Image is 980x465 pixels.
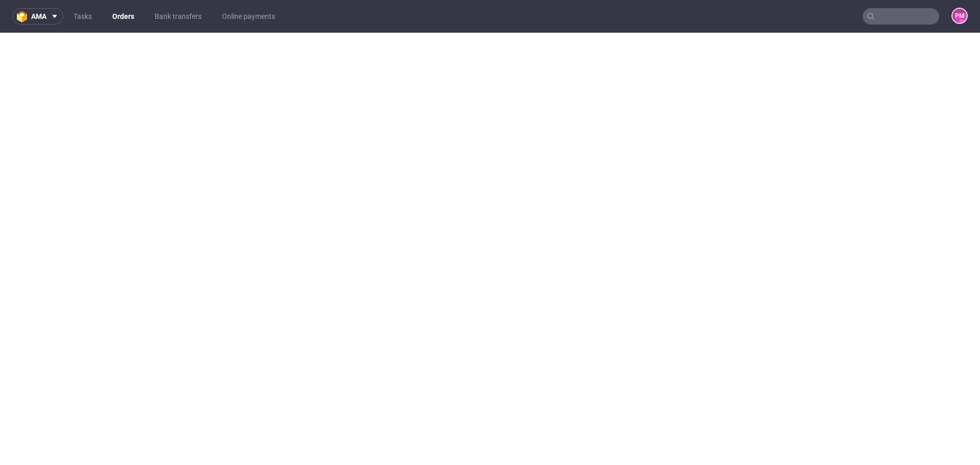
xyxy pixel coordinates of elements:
[149,8,208,25] a: Bank transfers
[67,8,98,25] a: Tasks
[106,8,140,25] a: Orders
[17,11,31,22] img: logo
[31,13,46,20] span: ama
[216,8,281,25] a: Online payments
[12,8,63,25] button: ama
[952,9,967,23] figcaption: PM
